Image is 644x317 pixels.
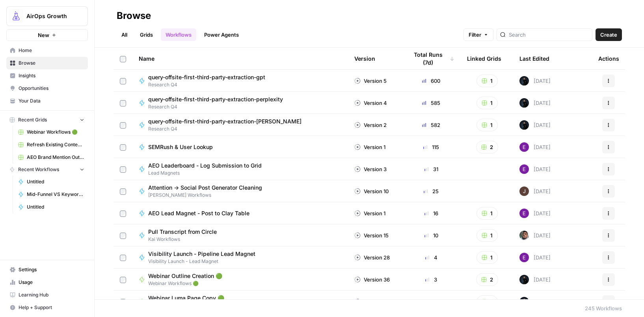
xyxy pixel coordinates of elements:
div: Version 3 [354,165,387,173]
div: [DATE] [519,120,551,130]
button: Create [596,28,622,41]
div: Version 10 [354,187,389,195]
button: 1 [476,97,498,109]
div: Version 2 [354,121,387,129]
button: 1 [476,251,498,264]
span: Your Data [19,97,84,104]
div: 3 [408,276,454,283]
span: Help + Support [19,304,84,311]
span: AEO Leaderboard - Log Submission to Grid [148,162,262,170]
div: [DATE] [519,231,551,240]
div: 31 [408,165,454,173]
div: 585 [408,99,454,107]
div: Version 28 [354,254,390,261]
button: Recent Workflows [6,164,88,175]
div: 600 [408,77,454,85]
button: Help + Support [6,301,88,314]
a: Mid-Funnel VS Keyword Research [15,188,88,201]
span: Browse [19,60,84,67]
button: Workspace: AirOps Growth [6,6,88,26]
img: tb834r7wcu795hwbtepf06oxpmnl [519,164,529,174]
div: [DATE] [519,76,551,86]
div: 582 [408,121,454,129]
a: Webinar Workflows 🟢 [15,126,88,138]
span: Filter [469,31,481,39]
a: SEMRush & User Lookup [139,143,342,151]
a: AEO Lead Magnet - Post to Clay Table [139,209,342,217]
img: tb834r7wcu795hwbtepf06oxpmnl [519,142,529,152]
div: [DATE] [519,209,551,218]
span: Attention -> Social Post Generator Cleaning [148,184,262,192]
div: Name [139,48,342,69]
span: Settings [19,266,84,273]
span: AEO Brand Mention Outreach [27,154,84,161]
button: 2 [476,141,498,153]
div: 4 [408,254,454,261]
a: query-offsite-first-third-party-extraction-perplexityResearch Q4 [139,95,342,110]
span: New [38,31,49,39]
span: Webinar Workflows 🟢 [27,129,84,136]
a: Attention -> Social Post Generator Cleaning[PERSON_NAME] Workflows [139,184,342,199]
span: Webinar Workflows 🟢 [148,280,229,287]
span: AirOps Growth [26,12,74,20]
span: query-offsite-first-third-party-extraction-gpt [148,73,265,81]
a: query-offsite-first-third-party-extraction-gptResearch Q4 [139,73,342,88]
a: Webinar Luma Page Copy 🟢Webinar Workflows 🟢 [139,294,342,309]
div: Version [354,48,375,69]
button: 1 [476,229,498,242]
span: query-offsite-first-third-party-extraction-[PERSON_NAME] [148,117,302,125]
a: Usage [6,276,88,289]
div: Version 5 [354,77,387,85]
div: [DATE] [519,297,551,306]
span: Research Q4 [148,81,272,88]
button: 1 [476,75,498,87]
span: Research Q4 [148,125,308,132]
button: 1 [476,295,498,308]
a: Settings [6,263,88,276]
div: Last Edited [519,48,549,69]
div: 10 [408,231,454,239]
span: AEO Lead Magnet - Post to Clay Table [148,209,249,217]
span: Webinar Outline Creation 🟢 [148,272,222,280]
input: Search [509,31,589,39]
div: 25 [408,187,454,195]
span: query-offsite-first-third-party-extraction-perplexity [148,95,283,103]
div: Version 29 [354,298,390,306]
a: Untitled [15,201,88,213]
a: Workflows [161,28,196,41]
span: Home [19,47,84,54]
a: Browse [6,57,88,69]
img: tb834r7wcu795hwbtepf06oxpmnl [519,209,529,218]
button: Filter [463,28,493,41]
span: Untitled [27,203,84,211]
span: [PERSON_NAME] Workflows [148,192,268,199]
div: [DATE] [519,98,551,108]
span: Untitled [27,178,84,185]
span: Visibility Launch - Pipeline Lead Magnet [148,250,255,258]
button: New [6,29,88,41]
img: u93l1oyz1g39q1i4vkrv6vz0p6p4 [519,231,529,240]
a: query-offsite-first-third-party-extraction-[PERSON_NAME]Research Q4 [139,117,342,132]
span: Lead Magnets [148,170,268,177]
div: Version 36 [354,276,390,283]
a: Power Agents [199,28,244,41]
div: 1 [408,298,454,306]
div: Total Runs (7d) [408,48,454,69]
span: Research Q4 [148,103,289,110]
a: Grids [135,28,158,41]
span: Kai Workflows [148,236,223,243]
div: Version 4 [354,99,387,107]
div: Linked Grids [467,48,501,69]
div: [DATE] [519,253,551,262]
a: Learning Hub [6,289,88,301]
span: SEMRush & User Lookup [148,143,213,151]
span: Mid-Funnel VS Keyword Research [27,191,84,198]
div: Version 1 [354,143,385,151]
img: AirOps Growth Logo [9,9,23,23]
a: Untitled [15,175,88,188]
a: Visibility Launch - Pipeline Lead MagnetVisibility Launch - Lead Magnet [139,250,342,265]
a: Insights [6,69,88,82]
div: Version 15 [354,231,389,239]
img: mae98n22be7w2flmvint2g1h8u9g [519,76,529,86]
span: Recent Grids [18,116,47,123]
